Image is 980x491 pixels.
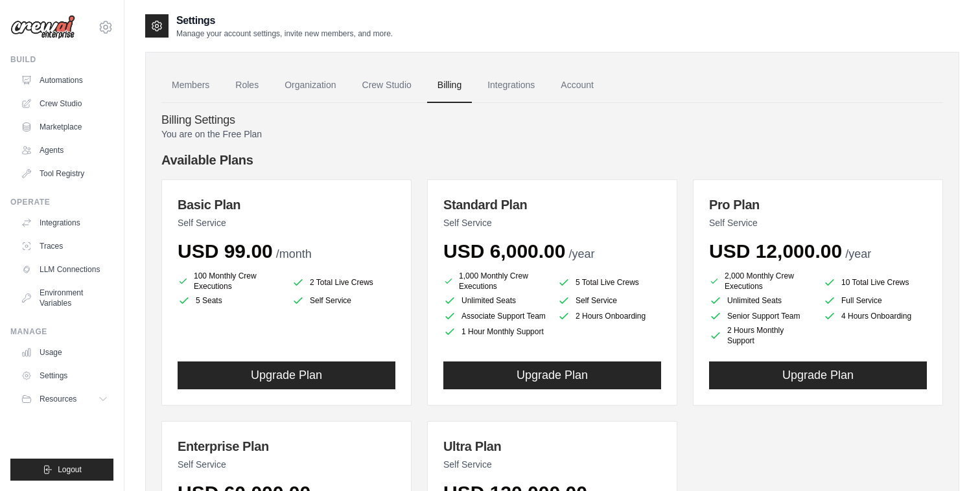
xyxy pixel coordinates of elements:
[443,458,661,471] p: Self Service
[845,247,871,260] span: /year
[443,361,661,389] button: Upgrade Plan
[16,212,113,233] a: Integrations
[276,247,312,260] span: /month
[178,196,395,214] h3: Basic Plan
[178,294,281,307] li: 5 Seats
[10,54,113,65] div: Build
[16,365,113,386] a: Settings
[178,216,395,229] p: Self Service
[10,197,113,207] div: Operate
[292,273,395,291] li: 2 Total Live Crews
[178,271,281,291] li: 100 Monthly Crew Executions
[709,325,813,346] li: 2 Hours Monthly Support
[16,163,113,184] a: Tool Registry
[16,282,113,314] a: Environment Variables
[443,325,547,338] li: 1 Hour Monthly Support
[443,240,565,262] span: USD 6,000.00
[568,247,594,260] span: /year
[443,437,661,455] h3: Ultra Plan
[823,310,927,323] li: 4 Hours Onboarding
[178,437,395,455] h3: Enterprise Plan
[161,68,220,103] a: Members
[709,310,813,323] li: Senior Support Team
[16,389,113,409] button: Resources
[823,294,927,307] li: Full Service
[709,196,927,214] h3: Pro Plan
[274,68,346,103] a: Organization
[16,342,113,363] a: Usage
[16,236,113,257] a: Traces
[352,68,422,103] a: Crew Studio
[709,294,813,307] li: Unlimited Seats
[178,361,395,389] button: Upgrade Plan
[161,151,943,169] h4: Available Plans
[709,361,927,389] button: Upgrade Plan
[427,68,472,103] a: Billing
[58,464,82,475] span: Logout
[10,459,113,481] button: Logout
[10,326,113,337] div: Manage
[709,271,813,291] li: 2,000 Monthly Crew Executions
[225,68,269,103] a: Roles
[16,140,113,161] a: Agents
[550,68,604,103] a: Account
[161,128,943,141] p: You are on the Free Plan
[176,29,393,39] p: Manage your account settings, invite new members, and more.
[557,294,661,307] li: Self Service
[16,93,113,114] a: Crew Studio
[16,117,113,137] a: Marketplace
[709,216,927,229] p: Self Service
[16,259,113,280] a: LLM Connections
[557,273,661,291] li: 5 Total Live Crews
[178,458,395,471] p: Self Service
[178,240,273,262] span: USD 99.00
[161,113,943,128] h4: Billing Settings
[176,13,393,29] h2: Settings
[823,273,927,291] li: 10 Total Live Crews
[443,294,547,307] li: Unlimited Seats
[477,68,545,103] a: Integrations
[443,196,661,214] h3: Standard Plan
[557,310,661,323] li: 2 Hours Onboarding
[40,394,76,404] span: Resources
[10,15,75,40] img: Logo
[16,70,113,91] a: Automations
[292,294,395,307] li: Self Service
[709,240,842,262] span: USD 12,000.00
[443,271,547,291] li: 1,000 Monthly Crew Executions
[443,216,661,229] p: Self Service
[443,310,547,323] li: Associate Support Team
